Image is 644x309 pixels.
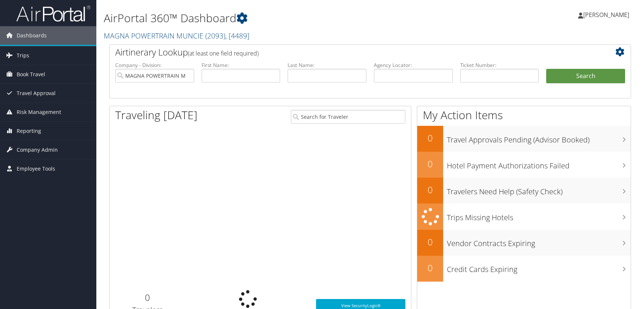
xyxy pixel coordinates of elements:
a: 0Credit Cards Expiring [417,256,631,282]
h3: Travel Approvals Pending (Advisor Booked) [447,131,631,145]
span: Employee Tools [17,159,55,178]
h2: 0 [417,158,443,170]
a: Trips Missing Hotels [417,204,631,230]
span: , [ 4489 ] [225,31,249,41]
span: Reporting [17,122,41,140]
span: [PERSON_NAME] [583,11,629,19]
label: Company - Division: [115,61,194,69]
span: Trips [17,46,29,65]
span: ( 2093 ) [205,31,225,41]
input: Search for Traveler [291,110,405,124]
h2: 0 [417,262,443,274]
a: MAGNA POWERTRAIN MUNCIE [104,31,249,41]
h2: 0 [417,132,443,144]
a: 0Travelers Need Help (Safety Check) [417,178,631,204]
h1: Traveling [DATE] [115,107,197,123]
a: 0Vendor Contracts Expiring [417,230,631,256]
h2: 0 [115,291,179,304]
h2: 0 [417,184,443,196]
span: Company Admin [17,141,58,159]
h3: Credit Cards Expiring [447,261,631,275]
a: 0Travel Approvals Pending (Advisor Booked) [417,126,631,152]
span: Risk Management [17,103,61,121]
h3: Hotel Payment Authorizations Failed [447,157,631,171]
button: Search [546,69,625,84]
a: 0Hotel Payment Authorizations Failed [417,152,631,178]
h3: Trips Missing Hotels [447,209,631,223]
a: [PERSON_NAME] [578,4,637,26]
h1: AirPortal 360™ Dashboard [104,10,459,26]
label: Agency Locator: [374,61,453,69]
span: Travel Approval [17,84,56,103]
h2: 0 [417,236,443,248]
h1: My Action Items [417,107,631,123]
h3: Vendor Contracts Expiring [447,235,631,249]
span: Dashboards [17,26,47,45]
label: Ticket Number: [460,61,539,69]
img: airportal-logo.png [16,5,90,22]
label: Last Name: [288,61,366,69]
h3: Travelers Need Help (Safety Check) [447,183,631,197]
span: (at least one field required) [188,49,259,57]
span: Book Travel [17,65,45,84]
label: First Name: [202,61,280,69]
h2: Airtinerary Lookup [115,46,582,58]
